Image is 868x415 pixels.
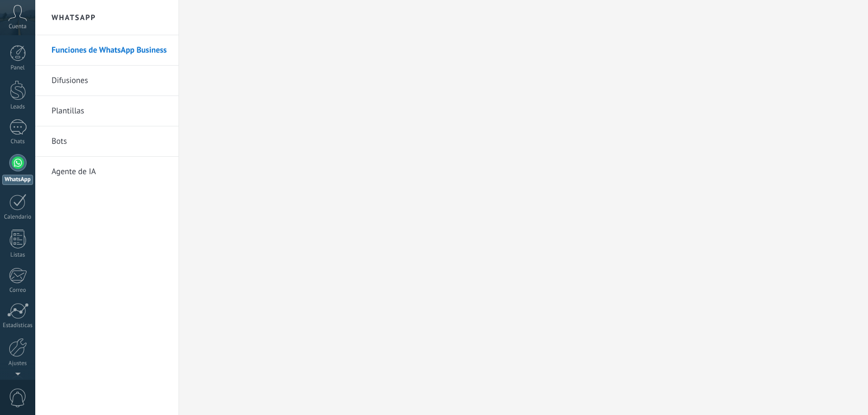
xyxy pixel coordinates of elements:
div: Calendario [2,214,34,221]
a: Agente de IA [52,157,168,187]
div: Estadísticas [2,322,34,329]
div: Ajustes [2,360,34,367]
li: Funciones de WhatsApp Business [35,35,178,66]
li: Difusiones [35,66,178,96]
a: Bots [52,126,168,157]
div: WhatsApp [2,175,33,185]
li: Agente de IA [35,157,178,187]
span: Cuenta [9,23,27,30]
div: Listas [2,252,34,259]
a: Plantillas [52,96,168,126]
div: Leads [2,104,34,111]
div: Correo [2,287,34,294]
a: Funciones de WhatsApp Business [52,35,168,66]
li: Plantillas [35,96,178,126]
a: Difusiones [52,66,168,96]
li: Bots [35,126,178,157]
div: Chats [2,138,34,145]
div: Panel [2,65,34,72]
